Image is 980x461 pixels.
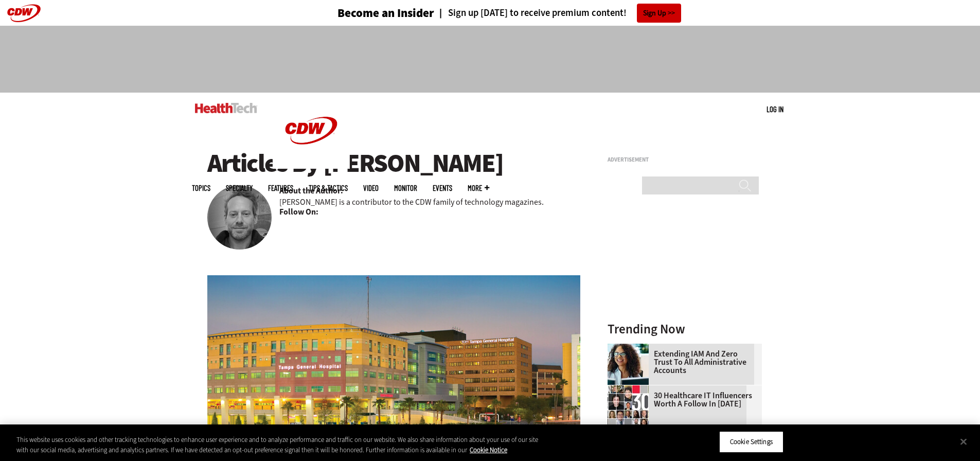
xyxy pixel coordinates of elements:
a: Sign Up [637,4,681,23]
img: Administrative assistant [608,344,649,385]
iframe: advertisement [303,36,678,82]
a: More information about your privacy [470,446,507,454]
img: Chris Hayhurst [207,185,272,250]
a: Administrative assistant [608,344,654,352]
a: Features [268,184,293,192]
a: Sign up [DATE] to receive premium content! [434,8,627,18]
b: Follow On: [279,206,318,218]
span: Topics [192,184,210,192]
a: collage of influencers [608,385,654,394]
a: 30 Healthcare IT Influencers Worth a Follow in [DATE] [608,392,756,408]
div: User menu [767,104,783,115]
img: Home [273,93,350,169]
a: Extending IAM and Zero Trust to All Administrative Accounts [608,350,756,375]
a: MonITor [394,184,417,192]
h3: Trending Now [608,323,762,335]
a: Tips & Tactics [309,184,348,192]
a: Events [433,184,452,192]
a: Become an Insider [299,7,434,19]
div: This website uses cookies and other tracking technologies to enhance user experience and to analy... [16,435,539,455]
img: Home [195,103,257,113]
span: Specialty [226,184,253,192]
a: Log in [767,104,783,114]
img: collage of influencers [608,385,649,427]
a: CDW [273,161,350,171]
h3: Become an Insider [337,7,434,19]
a: Video [363,184,379,192]
span: More [468,184,489,192]
iframe: advertisement [608,167,762,295]
button: Close [952,430,975,453]
button: Cookie Settings [719,431,783,453]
